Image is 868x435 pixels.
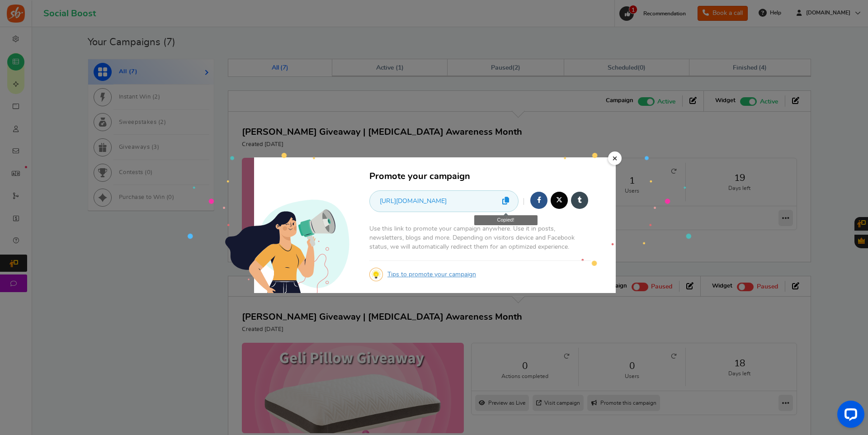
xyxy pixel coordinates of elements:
[474,215,538,225] div: Copied!
[608,151,622,165] a: ×
[369,171,591,182] h4: Promote your campaign
[830,397,868,435] iframe: LiveChat chat widget
[369,225,591,261] p: Use this link to promote your campaign anywhere. Use it in posts, newsletters, blogs and more. De...
[387,271,476,278] a: Tips to promote your campaign
[220,199,349,293] img: Promote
